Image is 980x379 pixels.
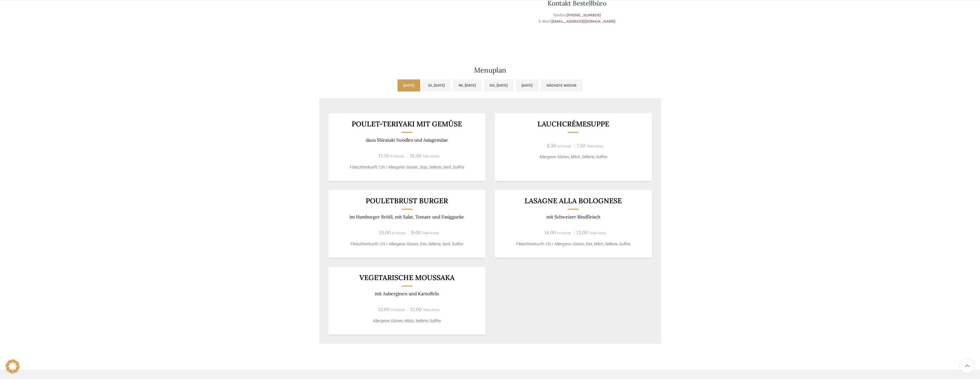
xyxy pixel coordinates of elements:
span: In-House [391,308,405,312]
h3: Lauchcrémesuppe [502,120,645,128]
span: Take-Away [422,154,439,158]
a: [EMAIL_ADDRESS][DOMAIN_NAME] [551,19,615,24]
a: Nächste Woche [541,79,582,91]
h3: Poulet-Teriyaki mit Gemüse [335,120,478,128]
span: 14.00 [544,229,556,236]
h3: Pouletbrust Burger [335,197,478,204]
h3: Vegetarische Moussaka [335,274,478,281]
span: 7.50 [577,142,585,149]
span: Take-Away [589,231,606,235]
span: 16.50 [410,153,421,159]
p: Fleischherkunft: CH / Allergene: Gluten, Soja, Sellerie, Senf, Sulfite [335,164,478,170]
p: mit Auberginen und Kartoffeln [335,291,478,296]
span: Take-Away [587,144,603,148]
h3: LASAGNE ALLA BOLOGNESE [502,197,645,204]
span: 17.50 [379,153,389,159]
a: Scroll to top button [960,359,974,373]
p: dazu Shirataki Noodles und Asiagemüse [335,137,478,143]
span: In-House [390,154,404,158]
a: [PHONE_NUMBER] [567,13,601,17]
a: [DATE] [398,79,420,91]
a: Mi, [DATE] [453,79,482,91]
span: In-House [557,231,571,235]
span: Take-Away [422,231,439,235]
p: Telefon: E-Mail: [493,12,661,25]
span: 8.30 [547,142,556,149]
span: 10.00 [379,229,391,236]
span: 13.00 [378,306,389,312]
p: mit Schweizer Rindfleisch [502,214,645,220]
p: im Hamburger Brötli, mit Salat, Tomate und Essiggurke [335,214,478,220]
p: Fleischherkunft: CH / Allergene: Gluten, Eier, Sellerie, Senf, Sulfite [335,241,478,247]
a: Di, [DATE] [422,79,451,91]
span: 9.00 [411,229,421,236]
span: Take-Away [423,308,440,312]
a: [DATE] [516,79,538,91]
p: Fleischherkunft: CH / Allergene: Gluten, Eier, Milch, Sellerie, Sulfite [502,241,645,247]
h2: Menuplan [319,67,661,74]
span: 13.00 [576,229,588,236]
a: Do, [DATE] [484,79,513,91]
p: Allergene: Gluten, Milch, Sellerie, Sulfite [502,154,645,160]
span: 12.00 [410,306,422,312]
p: Allergene: Gluten, Milch, Sellerie, Sulfite [335,318,478,324]
span: In-House [392,231,406,235]
span: In-House [557,144,571,148]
